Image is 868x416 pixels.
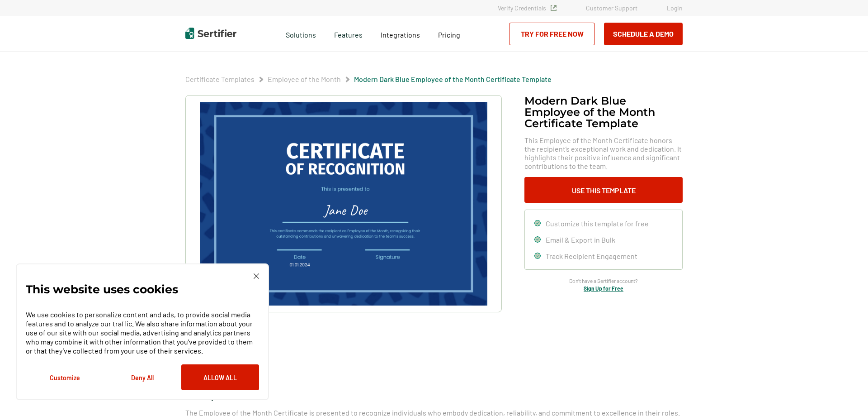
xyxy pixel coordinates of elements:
[381,30,420,39] span: Integrations
[546,235,615,244] span: Email & Export in Bulk
[584,285,623,292] a: Sign Up for Free
[509,23,595,45] a: Try for Free Now
[546,219,649,228] span: Customize this template for free
[569,277,638,285] span: Don’t have a Sertifier account?
[200,102,487,306] img: Modern Dark Blue Employee of the Month Certificate Template
[26,364,104,390] button: Customize
[381,28,420,39] a: Integrations
[438,28,460,39] a: Pricing
[185,75,552,84] div: Breadcrumb
[667,4,683,12] a: Login
[524,136,683,170] span: This Employee of the Month Certificate honors the recipient’s exceptional work and dedication. It...
[551,5,557,11] img: Verified
[546,252,637,260] span: Track Recipient Engagement
[26,310,259,355] p: We use cookies to personalize content and ads, to provide social media features and to analyze ou...
[823,373,868,416] iframe: Chat Widget
[26,285,178,294] p: This website uses cookies
[586,4,637,12] a: Customer Support
[185,28,236,39] img: Sertifier | Digital Credentialing Platform
[354,75,552,83] a: Modern Dark Blue Employee of the Month Certificate Template
[286,28,316,39] span: Solutions
[524,95,683,129] h1: Modern Dark Blue Employee of the Month Certificate Template
[104,364,181,390] button: Deny All
[498,4,557,12] a: Verify Credentials
[185,75,255,83] a: Certificate Templates
[334,28,363,39] span: Features
[268,75,341,83] a: Employee of the Month
[268,75,341,84] span: Employee of the Month
[524,177,683,203] button: Use This Template
[354,75,552,84] span: Modern Dark Blue Employee of the Month Certificate Template
[438,30,460,39] span: Pricing
[254,273,259,279] img: Cookie Popup Close
[604,23,683,45] button: Schedule a Demo
[181,364,259,390] button: Allow All
[185,75,255,84] span: Certificate Templates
